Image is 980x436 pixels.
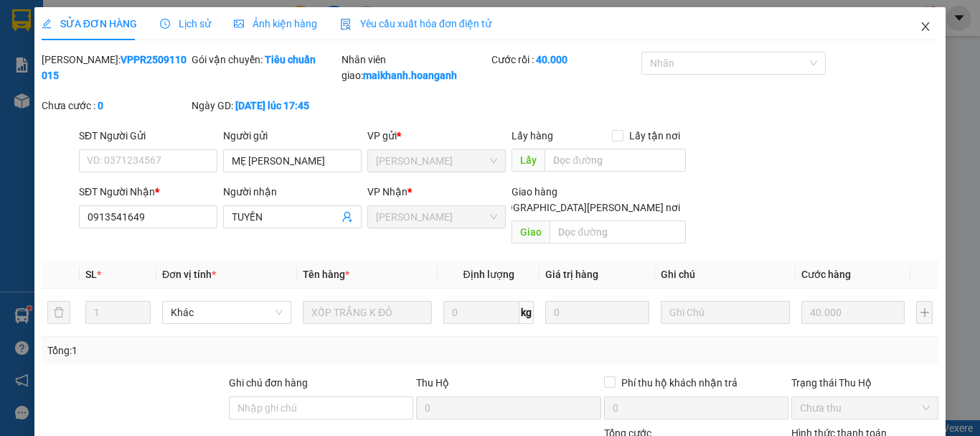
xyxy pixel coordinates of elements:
b: 0 [98,100,103,111]
span: Phí thu hộ khách nhận trả [616,375,743,391]
span: clock-circle [160,19,170,29]
span: Lịch sử [160,18,211,29]
input: Ghi chú đơn hàng [229,396,413,419]
span: Chưa thu [800,397,930,419]
span: kg [519,301,534,324]
div: Ngày GD: [192,98,339,113]
button: plus [916,301,933,324]
span: edit [42,19,52,29]
div: Nhân viên giao: [341,52,489,83]
label: Ghi chú đơn hàng [229,377,308,389]
div: Gói vận chuyển: [192,52,339,68]
span: Tên hàng [303,269,349,280]
span: Giá trị hàng [545,269,598,280]
span: Khác [171,302,283,323]
input: 0 [801,301,905,324]
input: Dọc đường [545,149,686,172]
b: [DATE] lúc 17:45 [235,100,309,111]
b: maikhanh.hoanganh [363,70,457,81]
span: VP Nhận [367,186,407,198]
button: Close [905,7,946,47]
div: SĐT Người Nhận [79,184,217,200]
span: user-add [341,211,353,223]
span: Lấy hàng [512,130,553,142]
input: Dọc đường [550,221,686,243]
span: VP Phan Rang [376,150,497,172]
span: SỬA ĐƠN HÀNG [42,18,137,29]
input: 0 [545,301,649,324]
span: picture [234,19,244,29]
th: Ghi chú [655,261,796,289]
div: Cước rồi : [491,52,639,68]
span: Định lượng [463,269,514,280]
b: Tiêu chuẩn [265,54,316,65]
img: icon [340,19,352,30]
div: VP gửi [367,128,506,144]
div: Trạng thái Thu Hộ [791,375,938,391]
div: Người gửi [223,128,362,144]
span: Thu Hộ [416,377,449,389]
div: [PERSON_NAME]: [42,52,189,83]
input: Ghi Chú [661,301,790,324]
button: delete [47,301,70,324]
div: SĐT Người Gửi [79,128,217,144]
span: Lấy [512,149,545,172]
div: Người nhận [223,184,362,200]
b: 40.000 [536,54,567,65]
span: Đơn vị tính [162,269,216,280]
span: Giao hàng [512,186,557,198]
span: close [920,21,931,32]
span: [GEOGRAPHIC_DATA][PERSON_NAME] nơi [484,200,686,215]
input: VD: Bàn, Ghế [303,301,432,324]
span: Hồ Chí Minh [376,206,497,228]
span: Yêu cầu xuất hóa đơn điện tử [340,18,491,29]
span: Giao [512,221,550,243]
span: Lấy tận nơi [623,128,686,144]
span: Cước hàng [801,269,851,280]
span: SL [85,269,97,280]
span: Ảnh kiện hàng [234,18,317,29]
div: Chưa cước : [42,98,189,113]
div: Tổng: 1 [47,343,380,358]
